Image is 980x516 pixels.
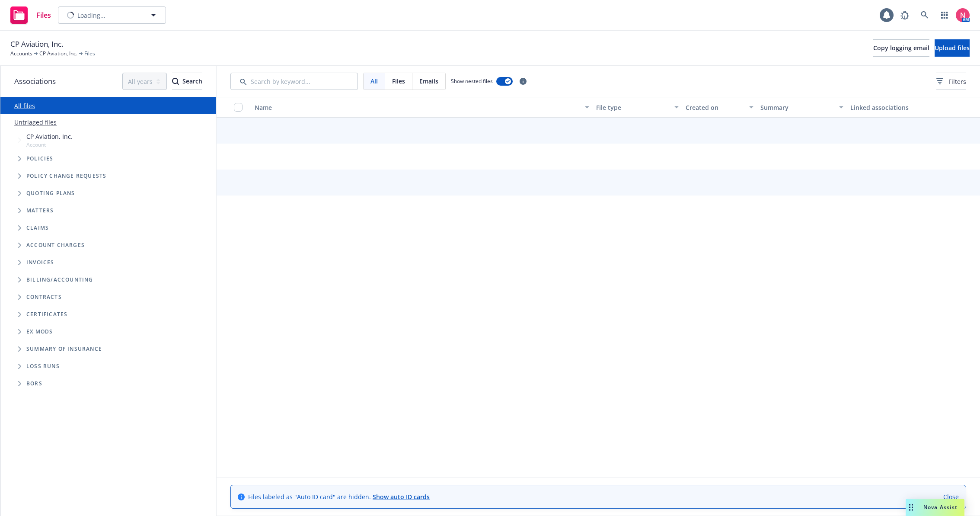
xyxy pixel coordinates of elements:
button: Name [251,97,593,118]
span: Filters [948,77,966,86]
div: Created on [686,103,744,112]
a: Show auto ID cards [373,493,430,501]
span: Loss Runs [26,364,60,369]
span: Contracts [26,295,62,300]
span: Invoices [26,260,54,265]
a: Search [916,6,933,24]
span: Upload files [935,44,970,52]
button: Nova Assist [906,499,964,516]
span: Account [26,141,73,148]
div: Search [172,73,202,90]
span: BORs [26,381,42,386]
div: Folder Tree Example [0,271,216,392]
span: Account charges [26,243,85,248]
a: Switch app [936,6,953,24]
input: Search by keyword... [230,73,358,90]
button: Copy logging email [873,39,929,57]
span: Certificates [26,312,67,317]
a: Accounts [10,50,32,58]
button: Filters [936,73,966,90]
a: Untriaged files [14,118,57,127]
span: Ex Mods [26,329,53,334]
div: File type [596,103,670,112]
button: SearchSearch [172,73,202,90]
button: Upload files [935,39,970,57]
span: Nova Assist [923,503,958,511]
button: Loading... [58,6,166,24]
button: Linked associations [847,97,937,118]
span: Summary of insurance [26,346,102,352]
span: Show nested files [451,77,493,85]
span: Copy logging email [873,44,929,52]
span: Emails [419,77,438,86]
span: Loading... [77,11,105,20]
span: Files [392,77,405,86]
span: Filters [936,77,966,86]
button: Created on [682,97,757,118]
span: Quoting plans [26,191,75,196]
div: Summary [760,103,834,112]
input: Select all [234,103,243,112]
button: File type [593,97,683,118]
a: Close [943,492,959,501]
span: Policies [26,156,54,161]
span: Claims [26,225,49,231]
span: Matters [26,208,54,213]
span: CP Aviation, Inc. [10,38,63,50]
div: Linked associations [850,103,933,112]
button: Summary [757,97,847,118]
svg: Search [172,78,179,85]
div: Drag to move [906,499,916,516]
img: photo [956,8,970,22]
span: CP Aviation, Inc. [26,132,73,141]
span: All [370,77,378,86]
span: Billing/Accounting [26,277,93,282]
span: Files labeled as "Auto ID card" are hidden. [248,492,430,501]
span: Associations [14,76,56,87]
a: Files [7,3,54,27]
span: Files [84,50,95,58]
a: Report a Bug [896,6,913,24]
span: Policy change requests [26,173,106,179]
a: All files [14,102,35,110]
a: CP Aviation, Inc. [39,50,77,58]
div: Name [255,103,580,112]
div: Tree Example [0,130,216,271]
span: Files [36,12,51,19]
